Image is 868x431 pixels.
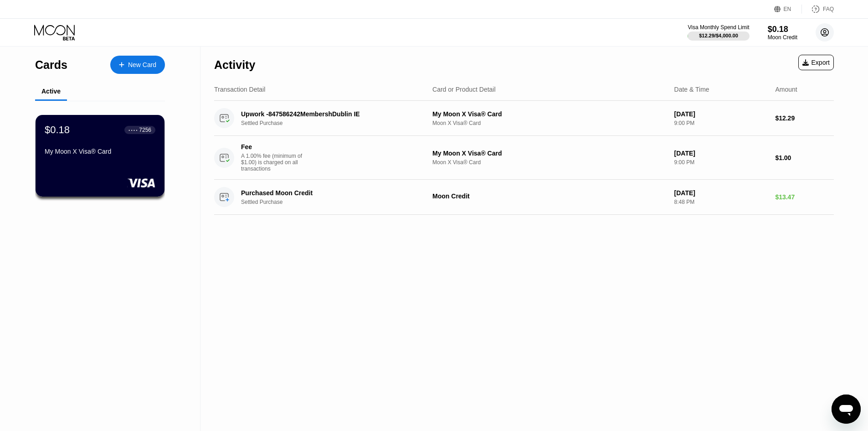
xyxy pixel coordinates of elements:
div: $0.18● ● ● ●7256My Moon X Visa® Card [36,115,164,197]
div: [DATE] [674,110,768,118]
iframe: Przycisk umożliwiający otwarcie okna komunikatora [832,395,861,424]
div: Fee [241,143,305,151]
div: Amount [775,86,797,93]
div: New Card [128,61,156,69]
div: Date & Time [674,86,709,93]
div: Moon X Visa® Card [432,120,667,126]
div: My Moon X Visa® Card [45,148,155,155]
div: FAQ [802,5,834,14]
div: Active [41,88,61,95]
div: 8:48 PM [674,199,768,205]
div: Upwork -847586242MembershDublin IE [241,110,418,118]
div: $1.00 [775,154,834,161]
div: FAQ [823,6,834,12]
div: $0.18 [45,124,70,136]
div: Visa Monthly Spend Limit [688,24,749,31]
div: Visa Monthly Spend Limit$12.29/$4,000.00 [688,24,749,41]
div: Moon Credit [768,34,797,41]
div: Export [802,59,830,66]
div: Card or Product Detail [432,86,496,93]
div: 9:00 PM [674,120,768,126]
div: ● ● ● ● [128,129,138,131]
div: 7256 [139,127,151,133]
div: Purchased Moon Credit [241,189,418,197]
div: EN [784,6,791,12]
div: Transaction Detail [214,86,265,93]
div: $12.29 [775,114,834,122]
div: Settled Purchase [241,120,431,126]
div: EN [774,5,802,14]
div: 9:00 PM [674,159,768,166]
div: Cards [35,58,67,72]
div: My Moon X Visa® Card [432,150,667,157]
div: $12.29 / $4,000.00 [699,33,738,38]
div: Purchased Moon CreditSettled PurchaseMoon Credit[DATE]8:48 PM$13.47 [214,180,834,215]
div: [DATE] [674,150,768,157]
div: New Card [110,56,165,74]
div: Upwork -847586242MembershDublin IESettled PurchaseMy Moon X Visa® CardMoon X Visa® Card[DATE]9:00... [214,101,834,136]
div: Settled Purchase [241,199,431,205]
div: FeeA 1.00% fee (minimum of $1.00) is charged on all transactionsMy Moon X Visa® CardMoon X Visa® ... [214,136,834,180]
div: My Moon X Visa® Card [432,110,667,118]
div: $13.47 [775,193,834,201]
div: $0.18Moon Credit [768,25,797,41]
div: Moon Credit [432,192,667,200]
div: [DATE] [674,189,768,197]
div: Activity [214,58,255,72]
div: Export [798,55,834,70]
div: A 1.00% fee (minimum of $1.00) is charged on all transactions [241,153,309,172]
div: $0.18 [768,25,797,34]
div: Moon X Visa® Card [432,159,667,166]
